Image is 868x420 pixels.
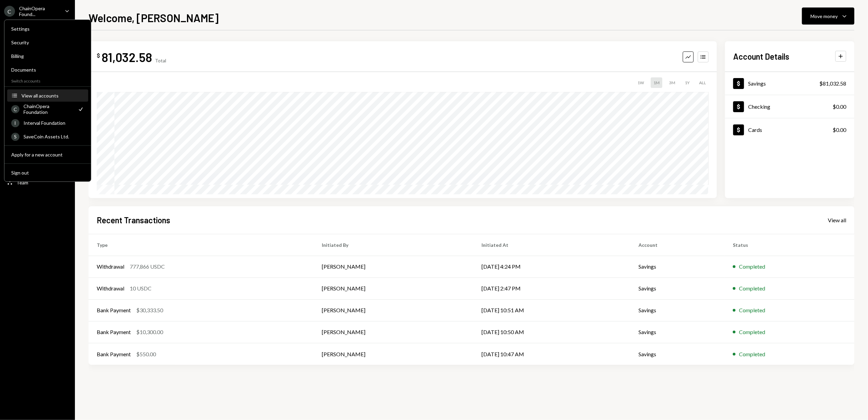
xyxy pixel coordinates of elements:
[748,126,762,133] div: Cards
[136,350,156,358] div: $550.00
[473,234,630,256] th: Initiated At
[833,126,846,134] div: $0.00
[630,234,725,256] th: Account
[473,277,630,299] td: [DATE] 2:47 PM
[89,11,219,25] h1: Welcome, [PERSON_NAME]
[7,50,88,62] a: Billing
[7,149,88,161] button: Apply for a new account
[4,176,71,189] a: Team
[97,262,124,271] div: Withdrawal
[314,321,473,343] td: [PERSON_NAME]
[21,93,84,99] div: View all accounts
[630,321,725,343] td: Savings
[651,77,662,88] div: 1M
[11,119,19,127] div: I
[739,350,765,358] div: Completed
[97,214,170,226] h2: Recent Transactions
[7,22,88,35] a: Settings
[97,52,100,59] div: $
[725,72,854,95] a: Savings$81,032.58
[630,343,725,365] td: Savings
[473,299,630,321] td: [DATE] 10:51 AM
[4,6,15,17] div: C
[7,117,88,129] a: IInterval Foundation
[136,306,163,314] div: $30,333.50
[725,95,854,118] a: Checking$0.00
[739,328,765,336] div: Completed
[97,306,131,314] div: Bank Payment
[11,105,19,113] div: C
[136,328,163,336] div: $10,300.00
[810,13,838,20] div: Move money
[4,77,91,84] div: Switch accounts
[739,262,765,271] div: Completed
[725,234,854,256] th: Status
[748,103,770,110] div: Checking
[314,343,473,365] td: [PERSON_NAME]
[7,130,88,142] a: SSaveCoin Assets Ltd.
[7,167,88,179] button: Sign out
[11,26,84,32] div: Settings
[11,67,84,73] div: Documents
[97,328,131,336] div: Bank Payment
[89,234,314,256] th: Type
[630,299,725,321] td: Savings
[23,134,84,139] div: SaveCoin Assets Ltd.
[725,118,854,141] a: Cards$0.00
[314,277,473,299] td: [PERSON_NAME]
[739,284,765,292] div: Completed
[7,90,88,102] button: View all accounts
[682,77,692,88] div: 1Y
[666,77,678,88] div: 3M
[97,350,131,358] div: Bank Payment
[155,58,166,63] div: Total
[7,63,88,76] a: Documents
[23,120,84,126] div: Interval Foundation
[11,53,84,59] div: Billing
[473,256,630,277] td: [DATE] 4:24 PM
[819,79,846,88] div: $81,032.58
[7,36,88,48] a: Security
[11,152,84,157] div: Apply for a new account
[16,180,28,185] div: Team
[130,262,165,271] div: 777,866 USDC
[314,234,473,256] th: Initiated By
[833,103,846,111] div: $0.00
[101,49,152,65] div: 81,032.58
[802,7,854,25] button: Move money
[11,40,84,45] div: Security
[473,343,630,365] td: [DATE] 10:47 AM
[630,277,725,299] td: Savings
[696,77,709,88] div: ALL
[130,284,152,292] div: 10 USDC
[630,256,725,277] td: Savings
[828,216,846,224] a: View all
[733,51,789,62] h2: Account Details
[314,256,473,277] td: [PERSON_NAME]
[97,284,124,292] div: Withdrawal
[748,80,766,87] div: Savings
[314,299,473,321] td: [PERSON_NAME]
[23,103,73,115] div: ChainOpera Foundation
[739,306,765,314] div: Completed
[19,5,59,17] div: ChainOpera Found...
[473,321,630,343] td: [DATE] 10:50 AM
[11,170,84,176] div: Sign out
[635,77,647,88] div: 1W
[828,217,846,224] div: View all
[11,133,19,141] div: S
